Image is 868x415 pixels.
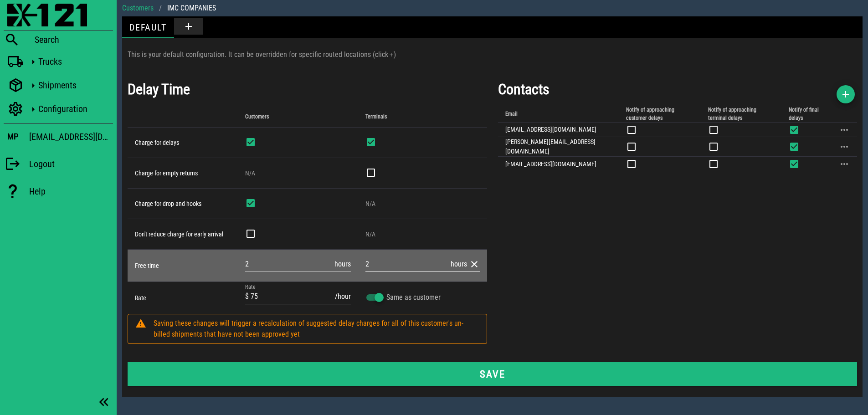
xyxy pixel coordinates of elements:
[238,106,358,128] th: Customers
[122,3,154,14] a: Customers
[35,34,113,45] div: Search
[128,78,487,100] h1: Delay Time
[128,49,857,60] p: This is your default configuration. It can be overridden for specific routed locations (click )
[449,259,467,270] div: hours
[498,157,619,171] td: [EMAIL_ADDRESS][DOMAIN_NAME]
[128,189,238,219] td: Charge for drop and hooks
[154,3,167,14] li: /
[128,282,238,314] td: Rate
[38,80,109,91] div: Shipments
[29,129,113,144] div: [EMAIL_ADDRESS][DOMAIN_NAME]
[154,318,479,340] div: Saving these changes will trigger a recalculation of suggested delay charges for all of this cust...
[701,106,781,123] th: Notify of approaching terminal delays
[122,16,174,38] div: Default
[4,179,113,204] a: Help
[128,219,238,250] td: Don't reduce charge for early arrival
[128,250,238,282] td: Free time
[498,78,858,100] h1: Contacts
[498,123,619,137] td: [EMAIL_ADDRESS][DOMAIN_NAME]
[358,219,487,250] td: N/A
[29,186,113,197] div: Help
[38,56,109,67] div: Trucks
[7,132,18,142] h3: MP
[29,159,113,169] div: Logout
[498,106,619,123] th: Email
[4,4,113,28] a: Blackfly
[128,128,238,158] td: Charge for delays
[128,362,857,386] button: Save
[781,106,832,123] th: Notify of final delays
[469,259,480,270] button: clear icon
[386,293,479,302] label: Same as customer
[7,4,87,26] img: 87f0f0e.png
[167,3,216,14] div: IMC COMPANIES
[333,291,351,302] div: /hour
[138,368,847,380] span: Save
[498,137,619,157] td: [PERSON_NAME][EMAIL_ADDRESS][DOMAIN_NAME]
[358,189,487,219] td: N/A
[358,106,487,128] th: Terminals
[128,158,238,189] td: Charge for empty returns
[238,158,358,189] td: N/A
[333,259,351,270] div: hours
[619,106,701,123] th: Notify of approaching customer delays
[38,103,109,114] div: Configuration
[245,291,251,302] div: $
